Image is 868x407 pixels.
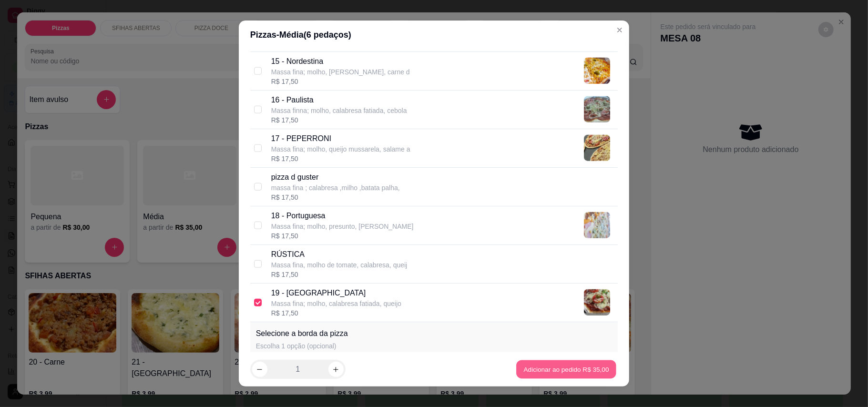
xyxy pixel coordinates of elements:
[250,28,618,41] div: Pizzas - Média ( 6 pedaços)
[271,210,414,222] p: 18 - Portuguesa
[271,270,408,279] div: R$ 17,50
[584,289,610,315] img: product-image
[612,22,627,38] button: Close
[271,56,410,67] p: 15 - Nordestina
[271,222,414,231] p: Massa fina; molho, presunto, [PERSON_NAME]
[252,362,267,377] button: decrease-product-quantity
[584,135,610,161] img: product-image
[271,172,400,183] p: pizza d guster
[271,106,407,115] p: Massa finna; molho, calabresa fatiada, cebola
[256,341,348,351] p: Escolha 1 opção (opcional)
[271,183,400,193] p: massa fina ; calabresa ,milho ,batata palha,
[584,212,610,238] img: product-image
[271,144,410,154] p: Massa fina; molho, queijo mussarela, salame a
[584,96,610,122] img: product-image
[271,193,400,202] div: R$ 17,50
[584,58,610,84] img: product-image
[516,360,616,379] button: Adicionar ao pedido R$ 35,00
[271,67,410,77] p: Massa fina; molho, [PERSON_NAME], carne d
[271,260,408,270] p: Massa fina, molho de tomate, calabresa, queij
[271,115,407,125] div: R$ 17,50
[271,77,410,86] div: R$ 17,50
[271,154,410,163] div: R$ 17,50
[271,299,401,308] p: Massa fina; molho, calabresa fatiada, queijo
[256,328,348,339] p: Selecione a borda da pizza
[271,249,408,260] p: RÚSTICA
[271,133,410,144] p: 17 - PEPERRONI
[271,287,401,299] p: 19 - [GEOGRAPHIC_DATA]
[328,362,344,377] button: increase-product-quantity
[271,231,414,241] div: R$ 17,50
[271,308,401,318] div: R$ 17,50
[296,364,300,375] p: 1
[271,94,407,106] p: 16 - Paulista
